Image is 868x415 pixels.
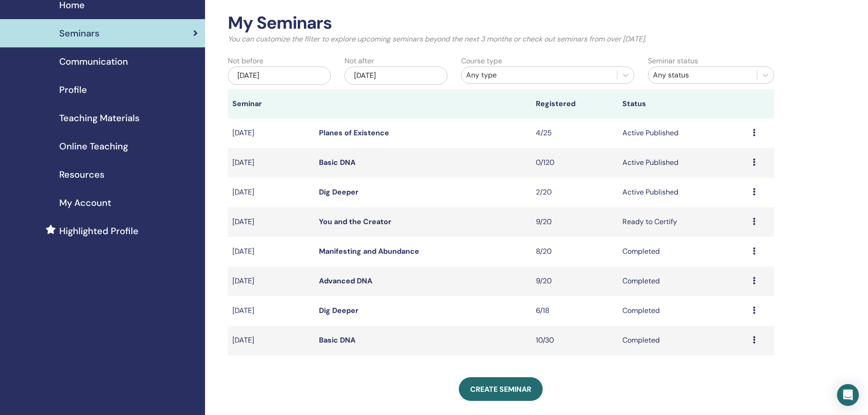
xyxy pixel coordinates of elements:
[59,111,139,125] span: Teaching Materials
[228,207,314,237] td: [DATE]
[531,296,618,326] td: 6/18
[319,246,419,256] a: Manifesting and Abundance
[466,70,612,81] div: Any type
[531,266,618,296] td: 9/20
[618,148,748,178] td: Active Published
[59,26,99,40] span: Seminars
[618,266,748,296] td: Completed
[653,70,752,81] div: Any status
[228,56,263,67] label: Not before
[837,384,859,406] div: Open Intercom Messenger
[618,89,748,118] th: Status
[531,237,618,266] td: 8/20
[228,237,314,266] td: [DATE]
[618,207,748,237] td: Ready to Certify
[319,158,355,167] a: Basic DNA
[228,34,774,45] p: You can customize the filter to explore upcoming seminars beyond the next 3 months or check out s...
[59,168,104,181] span: Resources
[319,335,355,345] a: Basic DNA
[531,118,618,148] td: 4/25
[618,296,748,326] td: Completed
[470,384,531,394] span: Create seminar
[648,56,698,67] label: Seminar status
[228,67,331,85] div: [DATE]
[59,224,139,238] span: Highlighted Profile
[531,178,618,207] td: 2/20
[618,237,748,266] td: Completed
[228,326,314,355] td: [DATE]
[618,326,748,355] td: Completed
[531,89,618,118] th: Registered
[59,139,128,153] span: Online Teaching
[618,118,748,148] td: Active Published
[319,128,389,138] a: Planes of Existence
[319,276,372,286] a: Advanced DNA
[618,178,748,207] td: Active Published
[228,89,314,118] th: Seminar
[531,148,618,178] td: 0/120
[531,326,618,355] td: 10/30
[319,187,359,197] a: Dig Deeper
[59,196,111,210] span: My Account
[344,56,374,67] label: Not after
[344,67,447,85] div: [DATE]
[228,296,314,326] td: [DATE]
[228,178,314,207] td: [DATE]
[228,266,314,296] td: [DATE]
[319,306,359,315] a: Dig Deeper
[59,55,128,68] span: Communication
[459,377,543,401] a: Create seminar
[319,217,391,226] a: You and the Creator
[461,56,502,67] label: Course type
[228,148,314,178] td: [DATE]
[59,83,87,97] span: Profile
[228,118,314,148] td: [DATE]
[531,207,618,237] td: 9/20
[228,13,774,34] h2: My Seminars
